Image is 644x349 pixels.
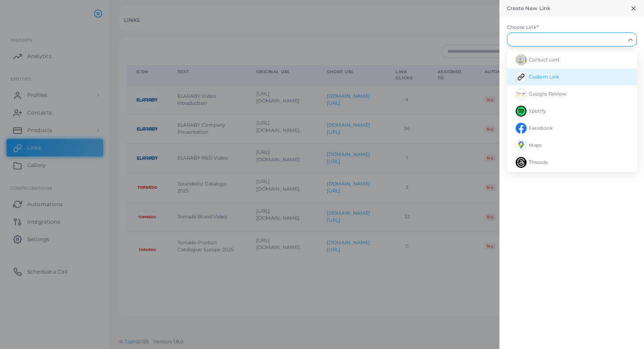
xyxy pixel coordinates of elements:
span: Custom Link [529,74,559,80]
span: Threads [529,159,548,165]
span: Maps [529,142,541,148]
input: Search for option [511,35,625,44]
div: Search for option [507,32,637,46]
label: Text [507,51,519,58]
label: Choose Link [507,24,538,31]
img: avatar [516,54,527,65]
span: Contact card [529,57,559,63]
img: avatar [516,89,527,100]
span: Spotify [529,108,546,114]
h5: Create New Link [507,5,551,11]
span: Google Review [529,91,566,97]
img: avatar [516,140,527,151]
img: avatar [516,71,527,82]
img: avatar [516,123,527,134]
img: avatar [516,157,527,168]
span: Facebook [529,125,553,131]
img: avatar [516,106,527,117]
